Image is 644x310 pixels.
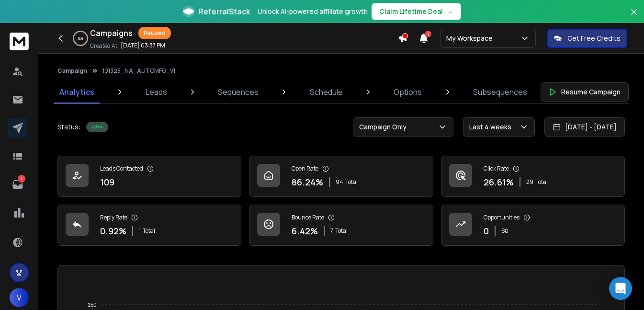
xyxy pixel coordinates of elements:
button: Resume Campaign [541,82,629,102]
div: Open Intercom Messenger [609,277,632,300]
a: Open Rate86.24%94Total [249,156,433,197]
button: [DATE] - [DATE] [544,117,625,137]
p: Options [394,86,422,98]
a: Sequences [212,80,264,103]
span: 1 [425,31,431,37]
p: Analytics [59,86,94,98]
p: Unlock AI-powered affiliate growth [258,7,368,16]
p: Created At: [90,42,119,50]
span: 7 [330,227,333,235]
p: Schedule [310,86,343,98]
p: $ 0 [501,227,508,235]
span: Total [535,178,548,186]
p: 0.92 % [100,224,126,238]
p: 0 % [78,35,83,41]
p: [DATE] 03:37 PM [121,42,165,49]
span: 29 [526,178,533,186]
h1: Campaigns [90,27,133,39]
p: Opportunities [484,214,520,221]
button: Campaign [57,67,87,75]
p: Campaign Only [359,122,410,132]
p: Reply Rate [100,214,127,221]
button: Get Free Credits [547,29,627,48]
p: Leads Contacted [100,165,143,172]
button: Close banner [628,6,640,29]
div: Paused [138,27,171,39]
p: Status: [57,122,80,132]
a: Leads Contacted109 [57,156,241,197]
p: 6.42 % [292,224,318,238]
p: My Workspace [446,34,497,43]
p: Open Rate [292,165,318,172]
p: Subsequences [473,86,527,98]
a: Options [388,80,428,103]
span: Total [345,178,358,186]
button: Claim Lifetime Deal→ [372,3,461,20]
a: Schedule [304,80,349,103]
p: Bounce Rate [292,214,324,221]
a: Leads [140,80,173,103]
span: Total [335,227,348,235]
a: Bounce Rate6.42%7Total [249,205,433,246]
button: V [10,288,29,307]
p: 109 [100,175,114,189]
a: Subsequences [467,80,533,103]
span: Total [143,227,155,235]
p: 26.61 % [484,175,514,189]
span: 1 [139,227,141,235]
div: Active [86,122,108,132]
p: Leads [146,86,167,98]
p: 101325_NA_AUTOMFG_V1 [102,67,175,75]
a: Analytics [54,80,100,103]
p: 1 [18,175,25,183]
p: Get Free Credits [567,34,621,43]
span: 94 [336,178,343,186]
p: Sequences [218,86,259,98]
tspan: 150 [88,302,96,308]
a: 1 [8,175,27,194]
p: Last 4 weeks [469,122,515,132]
a: Click Rate26.61%29Total [441,156,625,197]
span: → [447,7,453,16]
p: 86.24 % [292,175,323,189]
a: Opportunities0$0 [441,205,625,246]
span: ReferralStack [198,6,250,17]
p: Click Rate [484,165,509,172]
a: Reply Rate0.92%1Total [57,205,241,246]
p: 0 [484,224,489,238]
